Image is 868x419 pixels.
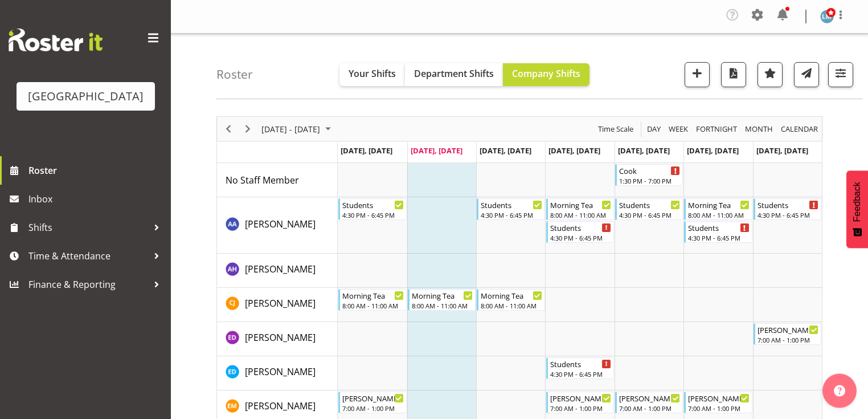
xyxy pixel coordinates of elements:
button: Filter Shifts [828,62,853,87]
div: Emma Mazur"s event - Baker Begin From Monday, September 8, 2025 at 7:00:00 AM GMT+12:00 Ends At M... [338,392,406,413]
button: Fortnight [694,122,739,136]
td: Cameron Jansen resource [217,288,338,322]
div: 4:30 PM - 6:45 PM [550,369,611,379]
div: Students [688,222,749,233]
div: 8:00 AM - 11:00 AM [412,301,473,310]
div: Morning Tea [481,290,542,301]
div: 4:30 PM - 6:45 PM [688,233,749,242]
span: Month [744,122,774,136]
div: 7:00 AM - 1:00 PM [342,404,403,413]
div: Students [619,199,680,210]
div: Morning Tea [550,199,611,210]
span: Department Shifts [414,67,494,80]
div: Ellen Davidson"s event - Baker Begin From Sunday, September 14, 2025 at 7:00:00 AM GMT+12:00 Ends... [754,323,821,345]
div: Amina Aboud"s event - Morning Tea Begin From Thursday, September 11, 2025 at 8:00:00 AM GMT+12:00... [546,198,614,220]
img: lesley-mckenzie127.jpg [820,10,834,23]
div: 4:30 PM - 6:45 PM [342,210,403,219]
div: Emma Mazur"s event - Baker Begin From Friday, September 12, 2025 at 7:00:00 AM GMT+12:00 Ends At ... [615,392,683,413]
div: Morning Tea [342,290,403,301]
button: Department Shifts [405,63,503,86]
span: [PERSON_NAME] [245,331,316,344]
img: Rosterit website logo [9,29,103,51]
span: calendar [780,122,819,136]
div: Students [481,199,542,210]
button: Send a list of all shifts for the selected filtered period to all rostered employees. [794,62,819,87]
div: Amina Aboud"s event - Students Begin From Monday, September 8, 2025 at 4:30:00 PM GMT+12:00 Ends ... [338,198,406,220]
button: Next [240,122,256,136]
div: No Staff Member"s event - Cook Begin From Friday, September 12, 2025 at 1:30:00 PM GMT+12:00 Ends... [615,164,683,186]
span: Fortnight [695,122,738,136]
div: Emily De Munnik"s event - Students Begin From Thursday, September 11, 2025 at 4:30:00 PM GMT+12:0... [546,357,614,379]
button: Add a new shift [685,62,710,87]
span: [DATE], [DATE] [341,145,392,156]
div: Amina Aboud"s event - Students Begin From Wednesday, September 10, 2025 at 4:30:00 PM GMT+12:00 E... [477,198,544,220]
span: [PERSON_NAME] [245,297,316,310]
span: [PERSON_NAME] [245,365,316,378]
span: [DATE], [DATE] [618,145,670,156]
a: [PERSON_NAME] [245,296,316,310]
span: [DATE], [DATE] [756,145,808,156]
div: 7:00 AM - 1:00 PM [619,404,680,413]
td: No Staff Member resource [217,163,338,197]
div: Cameron Jansen"s event - Morning Tea Begin From Tuesday, September 9, 2025 at 8:00:00 AM GMT+12:0... [408,289,476,311]
div: 8:00 AM - 11:00 AM [342,301,403,310]
div: 7:00 AM - 1:00 PM [688,404,749,413]
button: Previous [221,122,236,136]
a: [PERSON_NAME] [245,365,316,379]
a: [PERSON_NAME] [245,331,316,344]
div: Emma Mazur"s event - Baker Begin From Thursday, September 11, 2025 at 7:00:00 AM GMT+12:00 Ends A... [546,392,614,413]
span: [PERSON_NAME] [245,400,316,412]
img: help-xxl-2.png [834,385,845,396]
button: September 08 - 14, 2025 [260,122,336,136]
span: [DATE], [DATE] [411,145,462,156]
span: Company Shifts [512,67,580,80]
h4: Roster [216,68,253,81]
td: Ellen Davidson resource [217,322,338,356]
span: [PERSON_NAME] [245,263,316,275]
span: [DATE] - [DATE] [260,122,321,136]
div: Amina Aboud"s event - Morning Tea Begin From Saturday, September 13, 2025 at 8:00:00 AM GMT+12:00... [684,198,752,220]
div: Cameron Jansen"s event - Morning Tea Begin From Monday, September 8, 2025 at 8:00:00 AM GMT+12:00... [338,289,406,311]
span: Time & Attendance [28,247,148,265]
button: Company Shifts [503,63,589,86]
td: Annabel Harris resource [217,254,338,288]
div: 7:00 AM - 1:00 PM [550,404,611,413]
div: Next [238,117,257,141]
div: 1:30 PM - 7:00 PM [619,176,680,185]
div: Students [758,199,818,210]
div: [PERSON_NAME] [619,392,680,404]
div: [PERSON_NAME] [550,392,611,404]
div: Cameron Jansen"s event - Morning Tea Begin From Wednesday, September 10, 2025 at 8:00:00 AM GMT+1... [477,289,544,311]
span: Roster [28,162,165,179]
div: Emma Mazur"s event - Baker Begin From Saturday, September 13, 2025 at 7:00:00 AM GMT+12:00 Ends A... [684,392,752,413]
a: No Staff Member [226,173,299,187]
a: [PERSON_NAME] [245,262,316,276]
button: Your Shifts [339,63,405,86]
div: [PERSON_NAME] [758,324,818,335]
button: Feedback - Show survey [846,170,868,248]
a: [PERSON_NAME] [245,217,316,231]
button: Timeline Day [645,122,663,136]
span: Feedback [852,182,862,222]
div: 4:30 PM - 6:45 PM [758,210,818,219]
button: Timeline Month [743,122,775,136]
button: Highlight an important date within the roster. [758,62,783,87]
div: Previous [219,117,238,141]
td: Amina Aboud resource [217,197,338,254]
div: 8:00 AM - 11:00 AM [550,210,611,219]
button: Download a PDF of the roster according to the set date range. [721,62,746,87]
div: Amina Aboud"s event - Students Begin From Saturday, September 13, 2025 at 4:30:00 PM GMT+12:00 En... [684,221,752,243]
div: 4:30 PM - 6:45 PM [481,210,542,219]
span: [DATE], [DATE] [548,145,600,156]
div: Amina Aboud"s event - Students Begin From Thursday, September 11, 2025 at 4:30:00 PM GMT+12:00 En... [546,221,614,243]
span: Week [668,122,689,136]
span: [PERSON_NAME] [245,218,316,230]
div: [PERSON_NAME] [688,392,749,404]
div: Students [342,199,403,210]
button: Time Scale [596,122,636,136]
div: 8:00 AM - 11:00 AM [481,301,542,310]
span: Finance & Reporting [28,276,148,293]
span: Inbox [28,190,165,208]
div: Cook [619,165,680,176]
td: Emily De Munnik resource [217,356,338,390]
